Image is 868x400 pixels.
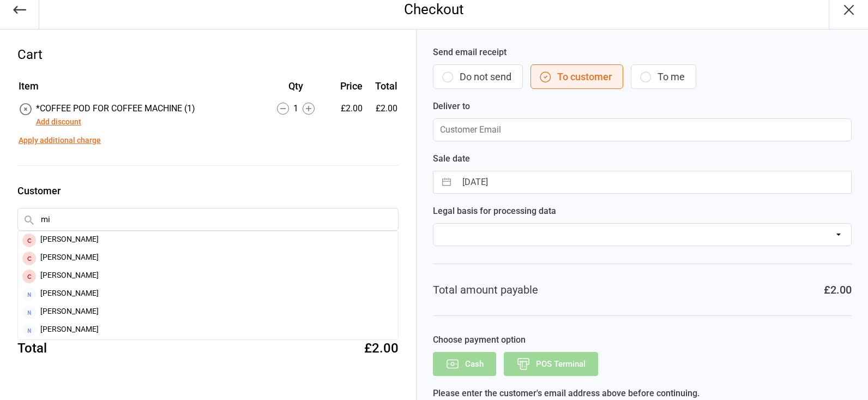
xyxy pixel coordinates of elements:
button: To me [631,64,696,89]
label: Send email receipt [433,46,852,59]
div: [PERSON_NAME] [18,231,398,249]
button: Do not send [433,64,523,89]
button: To customer [531,64,623,89]
td: £2.00 [367,102,397,128]
div: Price [330,79,363,93]
span: *COFFEE POD FOR COFFEE MACHINE (1) [36,103,195,114]
div: Please enter the customer's email address above before continuing. [433,387,852,400]
label: Choose payment option [433,333,852,347]
button: Apply additional charge [19,135,101,146]
th: Total [367,79,397,101]
button: Add discount [36,116,81,128]
label: Sale date [433,152,852,165]
div: Total amount payable [433,282,538,298]
div: £2.00 [330,102,363,115]
div: [PERSON_NAME] [18,303,398,321]
div: £2.00 [364,338,399,358]
div: [PERSON_NAME] [18,249,398,267]
label: Legal basis for processing data [433,205,852,218]
div: £2.00 [824,282,852,298]
div: [PERSON_NAME] [18,285,398,303]
div: [PERSON_NAME] [18,321,398,339]
div: 1 [262,102,330,115]
div: Cart [17,45,399,64]
div: [PERSON_NAME] [18,267,398,285]
th: Qty [262,79,330,101]
th: Item [19,79,261,101]
div: Total [17,338,47,358]
input: Search by name or scan member number [17,208,399,231]
label: Deliver to [433,100,852,113]
input: Customer Email [433,118,852,141]
label: Customer [17,183,399,198]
